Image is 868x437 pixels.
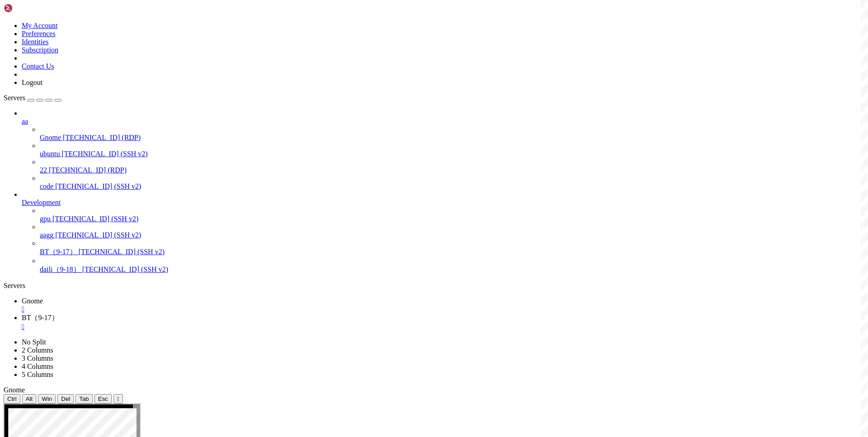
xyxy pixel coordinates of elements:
[22,394,37,404] button: Alt
[40,158,864,174] li: 22 [TECHNICAL_ID] (RDP)
[22,117,864,126] a: aa
[22,297,43,305] span: Gnome
[79,395,89,402] span: Tab
[55,182,141,190] span: [TECHNICAL_ID] (SSH v2)
[22,30,56,37] a: Preferences
[22,371,53,378] a: 5 Columns
[22,305,864,313] a: 
[7,395,17,402] span: Ctrl
[40,166,47,174] span: 22
[40,134,864,142] a: Gnome [TECHNICAL_ID] (RDP)
[40,174,864,191] li: code [TECHNICAL_ID] (SSH v2)
[4,94,61,102] a: Servers
[40,150,864,158] a: ubuntu [TECHNICAL_ID] (SSH v2)
[61,150,147,158] span: [TECHNICAL_ID] (SSH v2)
[82,265,168,273] span: [TECHNICAL_ID] (SSH v2)
[4,11,7,19] div: (0, 1)
[40,142,864,158] li: ubuntu [TECHNICAL_ID] (SSH v2)
[40,126,864,142] li: Gnome [TECHNICAL_ID] (RDP)
[22,62,54,70] a: Contact Us
[4,394,20,404] button: Ctrl
[40,265,864,274] a: daili（9-18） [TECHNICAL_ID] (SSH v2)
[22,38,49,46] a: Identities
[40,248,77,256] span: BT（9-17）
[40,182,864,191] a: code [TECHNICAL_ID] (SSH v2)
[40,166,864,174] a: 22 [TECHNICAL_ID] (RDP)
[4,282,864,290] div: Servers
[52,215,138,223] span: [TECHNICAL_ID] (SSH v2)
[22,297,864,313] a: Gnome
[40,182,53,190] span: code
[42,395,52,402] span: Win
[22,46,58,54] a: Subscription
[22,314,59,321] span: BT（9-17）
[40,239,864,257] li: BT（9-17） [TECHNICAL_ID] (SSH v2)
[40,231,864,239] a: aagg [TECHNICAL_ID] (SSH v2)
[40,257,864,274] li: daili（9-18） [TECHNICAL_ID] (SSH v2)
[63,134,141,141] span: [TECHNICAL_ID] (RDP)
[22,199,864,207] a: Development
[22,346,53,354] a: 2 Columns
[22,323,864,331] a: 
[79,248,165,256] span: [TECHNICAL_ID] (SSH v2)
[98,395,108,402] span: Esc
[4,94,25,102] span: Servers
[40,134,61,141] span: Gnome
[40,215,864,223] a: gpu [TECHNICAL_ID] (SSH v2)
[4,4,750,11] x-row: Connecting [TECHNICAL_ID]...
[49,166,127,174] span: [TECHNICAL_ID] (RDP)
[22,79,42,86] a: Logout
[57,394,74,404] button: Del
[40,231,53,239] span: aagg
[40,150,60,158] span: ubuntu
[40,223,864,239] li: aagg [TECHNICAL_ID] (SSH v2)
[38,394,56,404] button: Win
[22,363,53,370] a: 4 Columns
[40,247,864,257] a: BT（9-17） [TECHNICAL_ID] (SSH v2)
[22,191,864,274] li: Development
[40,215,51,223] span: gpu
[4,386,25,394] span: Gnome
[26,395,33,402] span: Alt
[22,109,864,191] li: aa
[4,4,56,13] img: Shellngn
[22,22,58,29] a: My Account
[55,231,141,239] span: [TECHNICAL_ID] (SSH v2)
[22,199,61,206] span: Development
[22,117,28,125] span: aa
[117,395,119,402] div: 
[22,338,46,346] a: No Split
[94,394,112,404] button: Esc
[22,354,53,362] a: 3 Columns
[40,265,80,273] span: daili（9-18）
[22,314,864,331] a: BT（9-17）
[40,207,864,223] li: gpu [TECHNICAL_ID] (SSH v2)
[61,395,70,402] span: Del
[113,394,123,404] button: 
[75,394,93,404] button: Tab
